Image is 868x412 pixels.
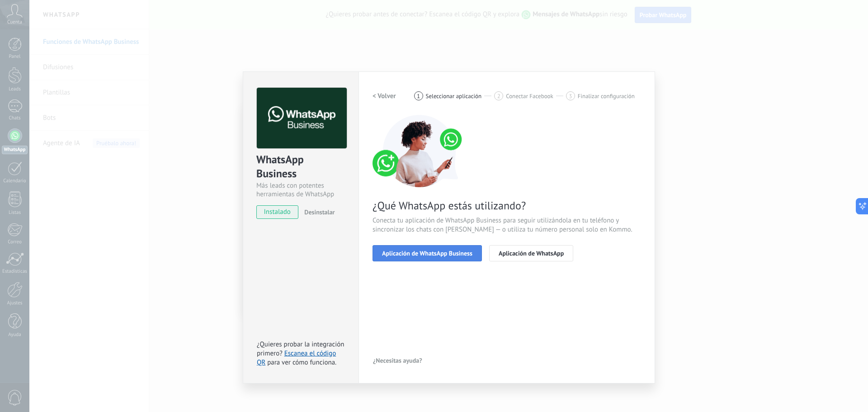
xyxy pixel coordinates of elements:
[257,349,336,367] a: Escanea el código QR
[506,93,553,99] span: Conectar Facebook
[257,205,298,219] span: instalado
[373,245,482,261] button: Aplicación de WhatsApp Business
[373,88,396,104] button: < Volver
[382,250,472,256] span: Aplicación de WhatsApp Business
[569,92,572,100] span: 3
[257,88,347,149] img: logo_main.png
[257,340,344,358] span: ¿Quieres probar la integración primero?
[417,92,420,100] span: 1
[489,245,573,261] button: Aplicación de WhatsApp
[426,93,482,99] span: Seleccionar aplicación
[304,208,335,216] span: Desinstalar
[256,152,345,181] div: WhatsApp Business
[256,181,345,199] div: Más leads con potentes herramientas de WhatsApp
[373,115,467,187] img: connect number
[373,354,423,367] button: ¿Necesitas ayuda?
[373,216,641,234] span: Conecta tu aplicación de WhatsApp Business para seguir utilizándola en tu teléfono y sincronizar ...
[373,199,641,213] span: ¿Qué WhatsApp estás utilizando?
[497,92,500,100] span: 2
[578,93,635,99] span: Finalizar configuración
[373,92,396,100] h2: < Volver
[301,205,335,219] button: Desinstalar
[499,250,564,256] span: Aplicación de WhatsApp
[267,358,336,367] span: para ver cómo funciona.
[373,357,422,364] span: ¿Necesitas ayuda?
